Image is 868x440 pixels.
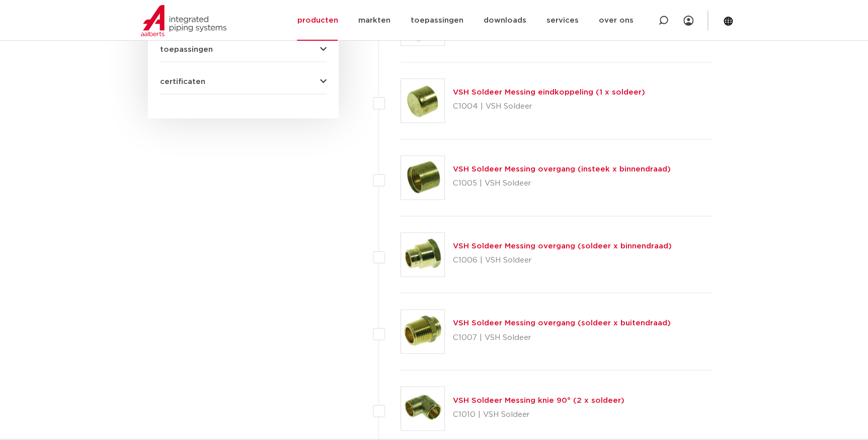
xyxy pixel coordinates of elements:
img: Thumbnail for VSH Soldeer Messing eindkoppeling (1 x soldeer) [401,79,444,122]
p: C1004 | VSH Soldeer [453,99,645,115]
p: C1006 | VSH Soldeer [453,252,672,269]
p: C1007 | VSH Soldeer [453,329,671,345]
p: C1005 | VSH Soldeer [453,175,671,192]
img: Thumbnail for VSH Soldeer Messing overgang (soldeer x binnendraad) [401,233,444,276]
a: VSH Soldeer Messing overgang (soldeer x buitendraad) [453,319,671,327]
a: VSH Soldeer Messing overgang (insteek x binnendraad) [453,165,671,173]
span: toepassingen [160,46,213,53]
img: Thumbnail for VSH Soldeer Messing overgang (soldeer x buitendraad) [401,310,444,353]
img: Thumbnail for VSH Soldeer Messing knie 90° (2 x soldeer) [401,387,444,430]
span: certificaten [160,78,205,85]
a: VSH Soldeer Messing overgang (soldeer x binnendraad) [453,242,672,250]
button: toepassingen [160,46,327,53]
img: Thumbnail for VSH Soldeer Messing overgang (insteek x binnendraad) [401,156,444,199]
a: VSH Soldeer Messing knie 90° (2 x soldeer) [453,396,624,404]
p: C1010 | VSH Soldeer [453,406,624,422]
a: VSH Soldeer Messing eindkoppeling (1 x soldeer) [453,89,645,96]
button: certificaten [160,78,327,85]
